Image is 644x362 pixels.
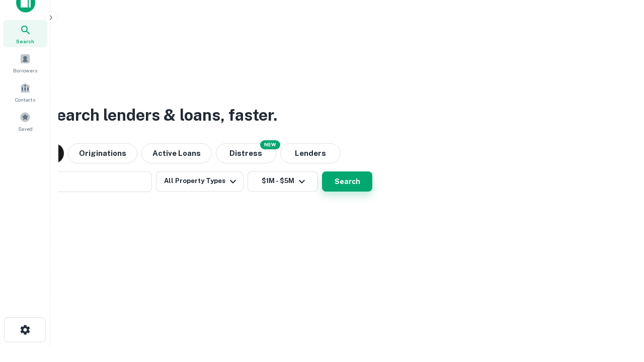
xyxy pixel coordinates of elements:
[322,171,372,192] button: Search
[3,20,47,47] a: Search
[46,103,277,127] h3: Search lenders & loans, faster.
[141,143,212,163] button: Active Loans
[18,125,33,133] span: Saved
[13,66,37,74] span: Borrowers
[3,108,47,135] a: Saved
[3,49,47,76] a: Borrowers
[248,171,318,192] button: $1M - $5M
[280,143,341,163] button: Lenders
[594,282,644,330] iframe: Chat Widget
[3,78,47,106] a: Contacts
[260,140,280,149] div: NEW
[156,171,244,192] button: All Property Types
[68,143,137,163] button: Originations
[16,37,34,45] span: Search
[216,143,276,163] button: Search distressed loans with lien and other non-mortgage details.
[15,96,35,104] span: Contacts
